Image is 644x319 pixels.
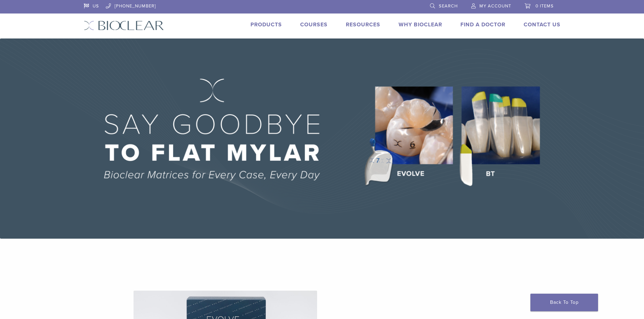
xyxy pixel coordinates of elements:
[346,21,380,28] a: Resources
[300,21,328,28] a: Courses
[84,21,164,30] img: Bioclear
[479,3,511,9] span: My Account
[524,21,560,28] a: Contact Us
[530,294,598,311] a: Back To Top
[439,3,458,9] span: Search
[399,21,442,28] a: Why Bioclear
[535,3,554,9] span: 0 items
[460,21,505,28] a: Find A Doctor
[251,21,282,28] a: Products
